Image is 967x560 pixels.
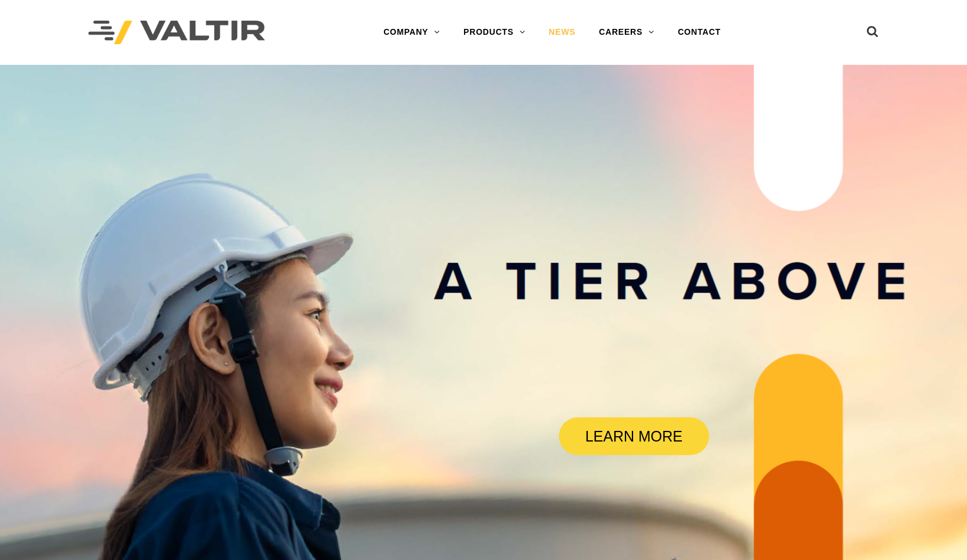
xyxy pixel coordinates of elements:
[587,21,666,44] a: CAREERS
[452,21,537,44] a: PRODUCTS
[537,21,587,44] a: NEWS
[372,21,452,44] a: COMPANY
[666,21,733,44] a: CONTACT
[88,21,265,45] img: Valtir
[559,417,709,455] a: LEARN MORE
